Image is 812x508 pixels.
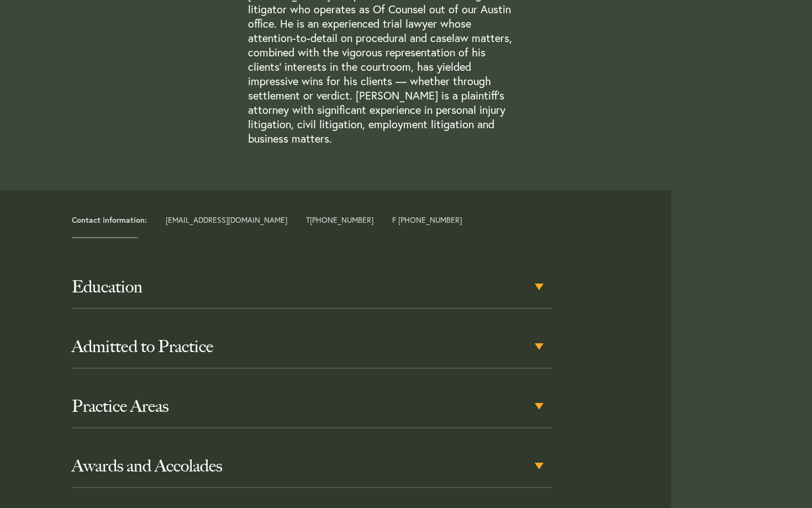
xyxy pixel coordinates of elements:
h3: Practice Areas [72,396,552,416]
span: T [306,216,373,224]
a: [EMAIL_ADDRESS][DOMAIN_NAME] [166,214,287,225]
h3: Education [72,277,552,297]
strong: Contact information: [72,214,147,225]
span: F [PHONE_NUMBER] [392,216,462,224]
a: [PHONE_NUMBER] [310,214,373,225]
h3: Awards and Accolades [72,456,552,476]
h3: Admitted to Practice [72,337,552,357]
